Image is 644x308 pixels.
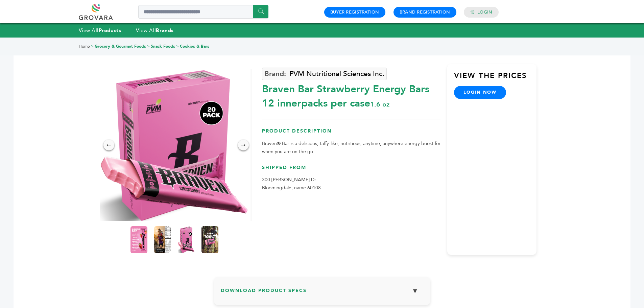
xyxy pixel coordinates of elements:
[201,226,218,253] img: Braven Bar Strawberry Energy Bars 12 innerpacks per case 1.6 oz
[407,284,424,298] button: ▼
[180,44,209,49] a: Cookies & Bars
[454,71,536,86] h3: View the Prices
[79,27,121,34] a: View AllProducts
[477,9,492,15] a: Login
[454,86,506,99] a: login now
[176,44,179,49] span: >
[178,226,195,253] img: Braven Bar Strawberry Energy Bars 12 innerpacks per case 1.6 oz
[154,226,171,253] img: Braven Bar Strawberry Energy Bars 12 innerpacks per case 1.6 oz Nutrition Info
[103,140,114,150] div: ←
[91,44,94,49] span: >
[136,27,174,34] a: View AllBrands
[99,27,121,34] strong: Products
[262,68,387,80] a: PVM Nutritional Sciences Inc.
[238,140,249,150] div: →
[262,176,440,192] p: 300 [PERSON_NAME] Dr Bloomingdale, name 60108
[79,44,90,49] a: Home
[262,128,440,140] h3: Product Description
[370,100,389,109] span: 1.6 oz
[262,140,440,156] p: Braven® Bar is a delicious, taffy-like, nutritious, anytime, anywhere energy boost for when you a...
[330,9,379,15] a: Buyer Registration
[262,79,440,111] div: Braven Bar Strawberry Energy Bars 12 innerpacks per case
[400,9,450,15] a: Brand Registration
[147,44,150,49] span: >
[138,5,268,19] input: Search a product or brand...
[130,226,147,253] img: Braven Bar Strawberry Energy Bars 12 innerpacks per case 1.6 oz Product Label
[221,284,424,303] h3: Download Product Specs
[95,44,146,49] a: Grocery & Gourmet Foods
[156,27,173,34] strong: Brands
[98,69,251,221] img: Braven Bar Strawberry Energy Bars 12 innerpacks per case 1.6 oz
[151,44,175,49] a: Snack Foods
[262,164,440,176] h3: Shipped From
